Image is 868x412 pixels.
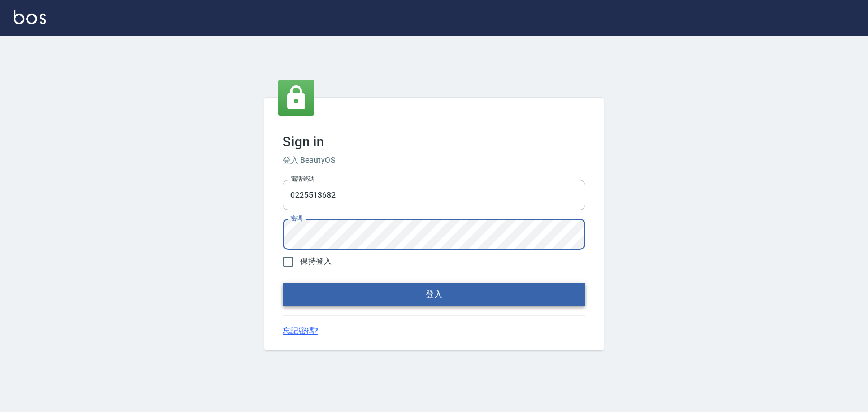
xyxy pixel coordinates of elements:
img: Logo [14,10,46,24]
label: 密碼 [290,214,302,223]
button: 登入 [283,283,585,306]
h6: 登入 BeautyOS [283,154,585,166]
span: 保持登入 [300,255,332,267]
a: 忘記密碼? [283,325,318,337]
label: 電話號碼 [290,175,314,183]
h3: Sign in [283,134,585,150]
